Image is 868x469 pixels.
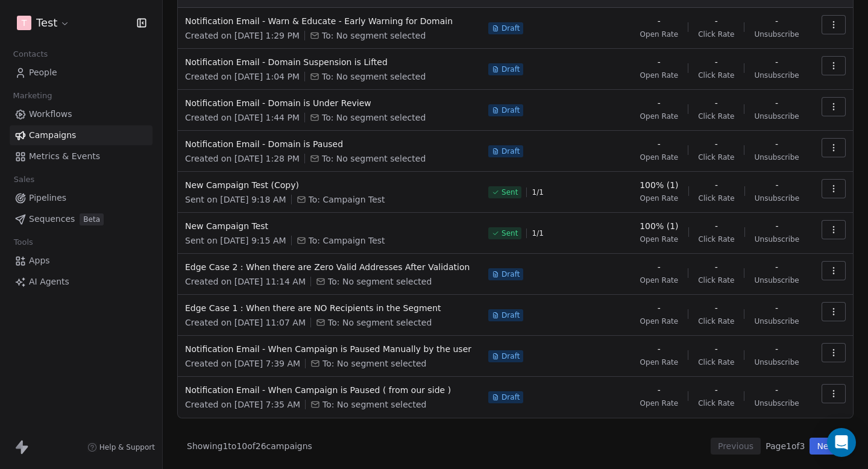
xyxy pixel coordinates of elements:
span: Workflows [29,108,72,121]
span: - [658,302,661,314]
span: Open Rate [640,112,679,121]
span: To: No segment selected [322,398,426,411]
button: Previous [711,438,761,455]
span: - [775,302,778,314]
span: Unsubscribe [754,275,799,285]
a: Help & Support [87,442,155,452]
span: - [658,138,661,150]
span: - [658,15,661,27]
span: Page 1 of 3 [766,440,805,452]
span: Apps [29,254,50,267]
span: - [658,343,661,355]
span: Draft [502,146,520,156]
span: Click Rate [699,194,735,203]
span: - [658,261,661,273]
span: Contacts [8,45,53,63]
span: Sent on [DATE] 9:15 AM [185,234,286,247]
span: Click Rate [698,398,734,408]
span: Unsubscribe [754,357,799,367]
span: Open Rate [640,398,679,408]
span: - [715,343,718,355]
a: Metrics & Events [10,146,153,166]
span: To: Campaign Test [309,194,385,206]
span: Created on [DATE] 1:44 PM [185,112,300,124]
span: T [22,17,27,29]
span: Notification Email - Domain is Paused [185,138,474,150]
a: Campaigns [10,125,153,145]
span: Unsubscribe [755,234,799,244]
span: - [775,384,778,396]
span: Unsubscribe [754,316,799,326]
span: Edge Case 1 : When there are NO Recipients in the Segment [185,302,474,314]
span: Created on [DATE] 11:07 AM [185,316,306,329]
span: - [775,179,778,191]
span: - [715,15,718,27]
span: To: No segment selected [322,357,426,370]
span: - [715,138,718,150]
span: 100% (1) [640,220,678,232]
span: - [658,56,661,68]
span: - [715,56,718,68]
span: Unsubscribe [754,112,799,121]
span: Draft [502,24,520,33]
span: Draft [502,351,520,361]
span: Open Rate [640,357,679,367]
span: Sent [502,187,518,197]
span: - [775,138,778,150]
span: Notification Email - Warn & Educate - Early Warning for Domain [185,15,474,27]
span: Open Rate [640,71,679,80]
span: People [29,66,57,79]
span: Created on [DATE] 1:04 PM [185,71,300,83]
span: Click Rate [698,153,734,162]
span: Open Rate [640,153,679,162]
span: - [715,261,718,273]
span: Notification Email - Domain is Under Review [185,97,474,109]
span: Sent [502,228,518,238]
span: - [715,179,718,191]
span: Sequences [29,213,75,225]
span: - [658,97,661,109]
span: Open Rate [640,275,679,285]
span: - [775,15,778,27]
button: TTest [14,13,72,33]
span: To: Campaign Test [309,234,385,247]
a: Apps [10,251,153,271]
span: 1 / 1 [532,187,543,197]
span: Click Rate [698,30,734,39]
span: New Campaign Test [185,220,474,232]
span: Metrics & Events [29,150,100,163]
span: - [715,220,718,232]
span: Draft [502,65,520,74]
span: Open Rate [640,316,679,326]
span: - [775,56,778,68]
span: Notification Email - When Campaign is Paused Manually by the user [185,343,474,355]
span: Sales [8,171,40,189]
span: New Campaign Test (Copy) [185,179,474,191]
span: AI Agents [29,275,69,288]
span: - [715,97,718,109]
span: Created on [DATE] 7:39 AM [185,357,300,370]
span: Click Rate [698,316,734,326]
a: People [10,63,153,83]
span: To: No segment selected [328,275,432,288]
span: Open Rate [640,234,679,244]
span: Draft [502,392,520,402]
span: 100% (1) [640,179,678,191]
span: Tools [8,233,38,251]
span: Unsubscribe [754,71,799,80]
span: Open Rate [640,30,679,39]
span: Unsubscribe [754,398,799,408]
span: Created on [DATE] 1:29 PM [185,30,300,42]
span: - [775,220,778,232]
span: Click Rate [698,71,734,80]
a: Workflows [10,104,153,124]
span: Notification Email - Domain Suspension is Lifted [185,56,474,68]
span: Marketing [8,87,57,105]
span: Created on [DATE] 7:35 AM [185,398,300,411]
span: To: No segment selected [322,112,426,124]
span: Click Rate [698,275,734,285]
span: - [715,302,718,314]
div: Open Intercom Messenger [827,428,856,457]
span: Edge Case 2 : When there are Zero Valid Addresses After Validation [185,261,474,273]
span: Beta [80,213,104,225]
